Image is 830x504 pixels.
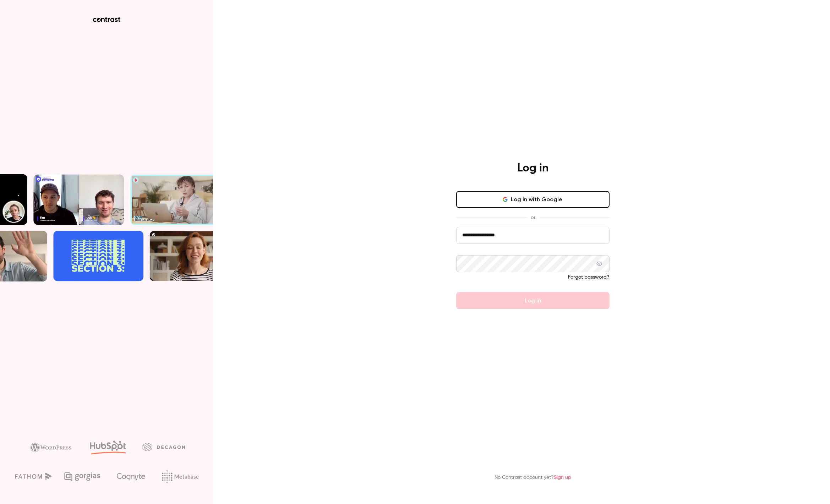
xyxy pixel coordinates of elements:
[456,191,610,208] button: Log in with Google
[554,475,571,480] a: Sign up
[142,443,185,451] img: decagon
[495,474,571,481] p: No Contrast account yet?
[568,275,610,280] a: Forgot password?
[527,214,539,221] span: or
[517,161,548,175] h4: Log in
